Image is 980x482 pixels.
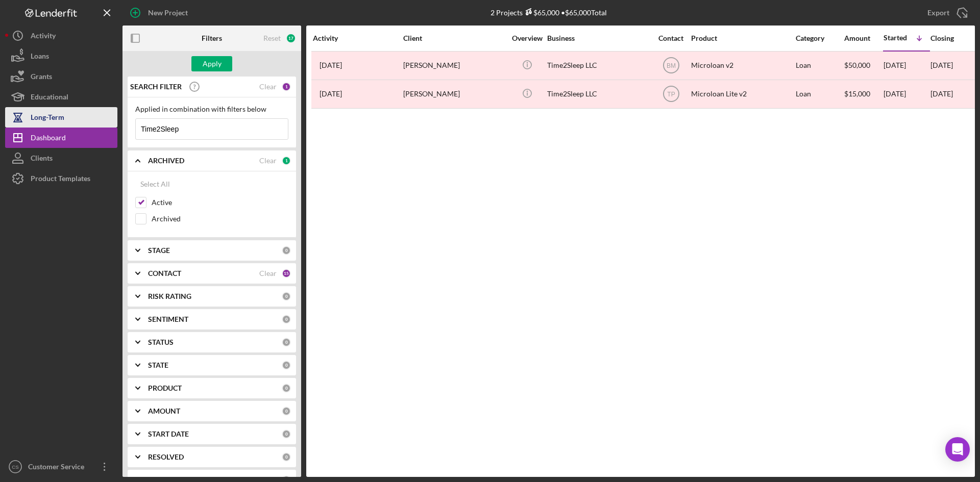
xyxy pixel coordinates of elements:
button: Dashboard [5,128,117,148]
label: Active [152,197,288,208]
time: 2025-06-11 23:42 [320,61,342,69]
div: Applied in combination with filters below [135,105,288,113]
b: RISK RATING [148,292,191,300]
div: New Project [148,3,188,23]
button: Apply [191,56,232,71]
div: Export [927,3,949,23]
div: 1 [282,156,291,165]
b: SENTIMENT [148,315,188,323]
button: Clients [5,148,117,168]
div: $15,000 [844,81,883,108]
div: 0 [282,384,291,393]
div: 0 [282,407,291,416]
div: [PERSON_NAME] [403,81,505,108]
b: AMOUNT [148,407,180,415]
div: Clients [31,148,53,171]
b: CONTACT [148,269,181,277]
b: STAGE [148,246,170,255]
div: [DATE] [884,52,929,79]
div: Clear [259,83,277,91]
div: 0 [282,429,291,439]
button: Select All [135,174,175,194]
div: Business [547,34,649,42]
text: BM [667,62,676,69]
div: Activity [31,26,56,48]
b: Filters [202,34,222,42]
div: Product [691,34,793,42]
div: Clear [259,269,277,277]
div: [PERSON_NAME] [403,52,505,79]
div: 0 [282,452,291,462]
div: Educational [31,87,68,110]
div: Apply [203,56,222,71]
div: Microloan Lite v2 [691,81,793,108]
div: Microloan v2 [691,52,793,79]
div: 1 [282,82,291,91]
button: Grants [5,66,117,87]
div: Loan [796,52,843,79]
b: SEARCH FILTER [130,83,182,91]
div: Long-Term [31,107,64,130]
div: Time2Sleep LLC [547,81,649,108]
div: Dashboard [31,128,66,150]
div: Activity [313,34,402,42]
button: CSCustomer Service [5,456,117,477]
b: START DATE [148,430,189,438]
div: [DATE] [884,81,929,108]
div: $50,000 [844,52,883,79]
button: New Project [122,3,198,23]
div: Grants [31,66,52,89]
div: Started [884,34,907,42]
div: Amount [844,34,883,42]
time: [DATE] [930,61,953,69]
div: Overview [508,34,546,42]
div: Category [796,34,843,42]
div: 0 [282,315,291,324]
div: Contact [652,34,690,42]
div: 17 [286,33,296,43]
div: $65,000 [523,8,559,17]
div: 0 [282,361,291,370]
b: RESOLVED [148,453,184,461]
text: TP [667,91,675,98]
time: 2024-09-13 21:32 [320,90,342,98]
div: 0 [282,292,291,301]
button: Educational [5,87,117,107]
time: [DATE] [930,89,953,98]
label: Archived [152,214,288,224]
div: 0 [282,338,291,347]
div: 0 [282,246,291,255]
b: STATE [148,361,168,369]
button: Long-Term [5,107,117,128]
text: CS [12,464,18,470]
div: Open Intercom Messenger [945,437,970,462]
div: Time2Sleep LLC [547,52,649,79]
div: Select All [140,174,170,194]
div: Product Templates [31,168,90,191]
div: Loans [31,46,49,69]
b: ARCHIVED [148,157,184,165]
div: Loan [796,81,843,108]
div: Client [403,34,505,42]
div: 15 [282,269,291,278]
button: Activity [5,26,117,46]
b: STATUS [148,338,174,346]
button: Export [917,3,975,23]
div: Reset [263,34,281,42]
div: 2 Projects • $65,000 Total [491,8,607,17]
button: Product Templates [5,168,117,189]
button: Loans [5,46,117,66]
div: Clear [259,157,277,165]
b: PRODUCT [148,384,182,392]
div: Customer Service [26,456,92,479]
